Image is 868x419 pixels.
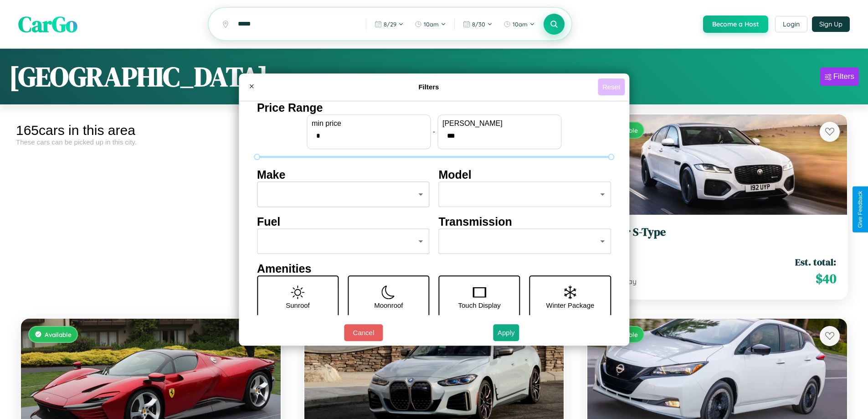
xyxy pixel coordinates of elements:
p: Sunroof [286,299,310,311]
button: 10am [410,17,451,31]
button: 8/30 [458,17,497,31]
span: 10am [424,21,439,28]
button: Become a Host [703,16,768,33]
p: - [433,125,435,138]
button: Sign Up [812,16,850,32]
div: 165 cars in this area [16,123,286,138]
h4: Transmission [439,215,611,228]
p: Winter Package [546,299,595,311]
button: Apply [493,324,519,341]
button: Reset [598,78,625,95]
p: Moonroof [374,299,403,311]
h4: Model [439,168,611,181]
h1: [GEOGRAPHIC_DATA] [9,58,268,95]
label: min price [312,119,426,128]
h4: Fuel [257,215,430,228]
span: 10am [513,21,528,28]
h4: Filters [260,83,598,91]
button: Filters [820,67,859,86]
button: Login [775,16,807,32]
h4: Amenities [257,262,611,275]
span: 8 / 29 [384,21,396,28]
span: Est. total: [795,255,836,269]
span: 8 / 30 [472,21,485,28]
label: [PERSON_NAME] [442,119,556,128]
a: Jaguar S-Type2018 [598,226,836,248]
p: Touch Display [458,299,500,311]
button: Cancel [344,324,383,341]
span: $ 40 [816,269,836,288]
div: Filters [833,72,854,81]
h4: Price Range [257,101,611,114]
h3: Jaguar S-Type [598,226,836,239]
span: Available [45,331,72,338]
div: Give Feedback [857,191,863,228]
h4: Make [257,168,430,181]
button: 8/29 [370,17,408,31]
div: These cars can be picked up in this city. [16,138,286,146]
button: 10am [499,17,539,31]
span: CarGo [18,9,77,39]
